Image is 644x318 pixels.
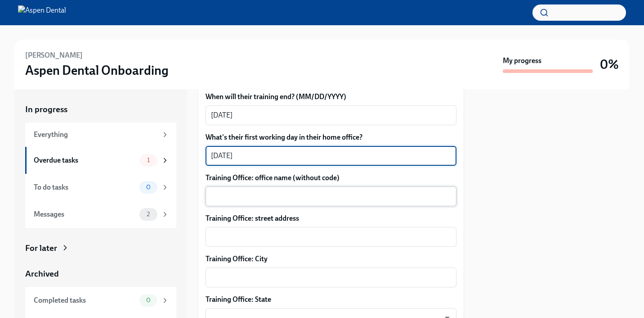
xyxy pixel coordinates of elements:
[34,155,136,165] div: Overdue tasks
[25,123,176,147] a: Everything
[25,287,176,314] a: Completed tasks0
[206,132,456,142] label: What's their first working day in their home office?
[25,242,176,254] a: For later
[34,130,157,140] div: Everything
[141,184,156,191] span: 0
[25,147,176,174] a: Overdue tasks1
[142,157,155,164] span: 1
[206,295,456,304] label: Training Office: State
[600,56,619,73] h3: 0%
[206,214,456,223] label: Training Office: street address
[206,254,456,264] label: Training Office: City
[141,297,156,304] span: 0
[206,92,456,102] label: When will their training end? (MM/DD/YYYY)
[25,242,57,254] div: For later
[211,110,451,121] textarea: [DATE]
[25,104,176,115] a: In progress
[34,182,136,192] div: To do tasks
[25,268,176,280] a: Archived
[18,5,66,20] img: Aspen Dental
[34,209,136,219] div: Messages
[503,56,541,66] strong: My progress
[25,62,169,78] h3: Aspen Dental Onboarding
[25,50,83,60] h6: [PERSON_NAME]
[206,173,456,183] label: Training Office: office name (without code)
[25,201,176,228] a: Messages2
[141,211,155,218] span: 2
[34,295,136,305] div: Completed tasks
[25,174,176,201] a: To do tasks0
[211,150,451,161] textarea: [DATE]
